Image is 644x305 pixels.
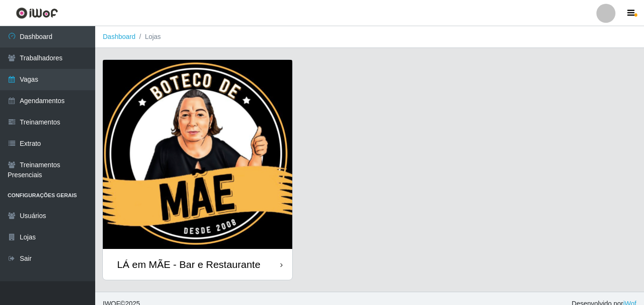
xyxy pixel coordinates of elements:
a: Dashboard [103,33,136,40]
a: LÁ em MÃE - Bar e Restaurante [103,60,292,280]
img: cardImg [103,60,292,249]
img: CoreUI Logo [16,7,58,19]
nav: breadcrumb [95,26,644,48]
div: LÁ em MÃE - Bar e Restaurante [117,258,260,270]
li: Lojas [136,32,161,42]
